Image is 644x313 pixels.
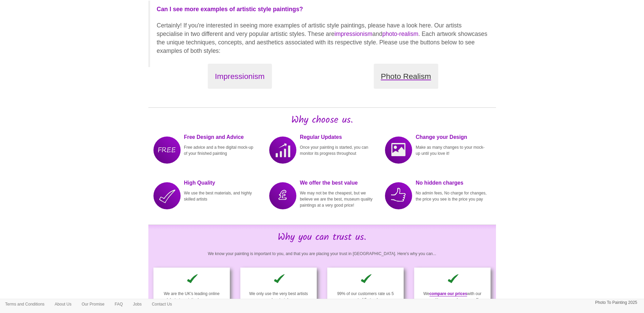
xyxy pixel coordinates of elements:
h2: Why choose us. [148,115,496,126]
p: 99% of our customers rate us 5 out of 5 stars! [334,291,397,311]
button: Photo Realism [374,64,438,89]
p: We only use the very best artists and materials. [247,291,310,311]
p: No hidden charges [416,179,489,187]
p: Once your painting is started, you can monitor its progress throughout [300,144,373,156]
a: Contact Us [147,299,177,309]
p: Free Design and Advice [184,133,257,141]
h2: Why you can trust us. [148,232,496,243]
p: Photo To Painting 2025 [595,299,637,306]
p: High Quality [184,179,257,187]
p: We are the UK's leading online 'photo to painting' company [160,291,223,311]
p: We use the best materials, and highly skilled artists [184,190,257,202]
p: We offer the best value [300,179,373,187]
blockquote: Certainly! If you're interested in seeing more examples of artistic style paintings, please have ... [148,1,496,67]
p: Regular Updates [300,133,373,141]
a: photo-realism [382,30,418,37]
p: We may not be the cheapest, but we believe we are the best, museum quality paintings at a very go... [300,190,373,208]
a: impressionism [334,30,372,37]
p: Change your Design [416,133,489,141]
a: About Us [50,299,76,309]
p: No admin fees, No charge for changes, the price you see is the price you pay [416,190,489,202]
a: Our Promise [76,299,109,309]
p: Make as many changes to your mock-up until you love it! [416,144,489,156]
a: Impressionism [162,64,318,89]
p: We with our competitors so we know we offer the best value [421,291,484,311]
a: Photo Realism [328,64,484,89]
p: Free advice and a free digital mock-up of your finished painting [184,144,257,156]
a: compare our prices [429,291,467,296]
a: Jobs [128,299,147,309]
button: Impressionism [208,64,272,89]
strong: Can I see more examples of artistic style paintings? [157,6,303,13]
p: We know your painting is important to you, and that you are placing your trust in [GEOGRAPHIC_DAT... [155,250,489,257]
a: FAQ [110,299,128,309]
